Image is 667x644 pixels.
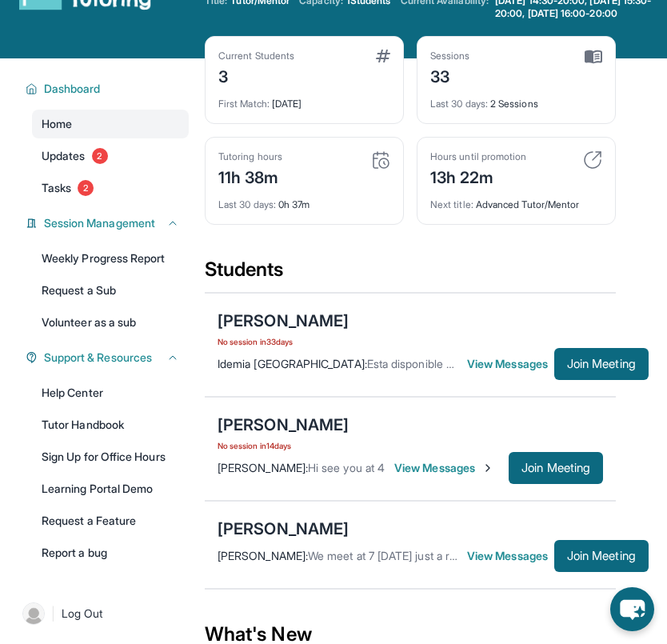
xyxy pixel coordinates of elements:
a: Learning Portal Demo [32,474,189,503]
button: Support & Resources [38,350,179,366]
button: Session Management [38,215,179,231]
span: No session in 33 days [218,335,349,348]
span: | [51,604,55,623]
img: card [585,50,602,64]
div: [PERSON_NAME] [218,518,349,540]
span: Esta disponible martes y jueves de 4 ha 5 pm [367,357,597,370]
span: Session Management [44,215,155,231]
div: 2 Sessions [430,88,602,110]
span: [PERSON_NAME] : [218,549,308,562]
span: Last 30 days : [430,98,488,110]
a: Help Center [32,378,189,407]
a: Sign Up for Office Hours [32,442,189,471]
div: [DATE] [218,88,390,110]
span: We meet at 7 [DATE] just a reminder! [308,549,494,562]
span: Updates [42,148,86,164]
button: Join Meeting [554,348,649,380]
div: 11h 38m [218,163,282,189]
span: Log Out [62,606,103,622]
img: user-img [22,602,45,625]
button: Dashboard [38,81,179,97]
a: Tutor Handbook [32,410,189,439]
span: Idemia [GEOGRAPHIC_DATA] : [218,357,367,370]
button: chat-button [610,587,654,631]
a: Updates2 [32,142,189,170]
div: 33 [430,62,470,88]
a: Request a Feature [32,506,189,535]
span: Join Meeting [567,359,636,369]
a: Home [32,110,189,138]
a: Report a bug [32,538,189,567]
span: View Messages [467,548,554,564]
div: 13h 22m [430,163,526,189]
div: [PERSON_NAME] [218,414,349,436]
span: View Messages [394,460,494,476]
span: 2 [92,148,108,164]
img: card [376,50,390,62]
span: [PERSON_NAME] : [218,461,308,474]
div: Advanced Tutor/Mentor [430,189,602,211]
a: Weekly Progress Report [32,244,189,273]
button: Join Meeting [554,540,649,572]
span: Hi see you at 4 [308,461,385,474]
div: Current Students [218,50,294,62]
img: card [583,150,602,170]
img: card [371,150,390,170]
img: Chevron-Right [481,462,494,474]
span: Join Meeting [567,551,636,561]
span: Home [42,116,72,132]
span: Support & Resources [44,350,152,366]
div: Students [205,257,616,292]
span: First Match : [218,98,270,110]
button: Join Meeting [509,452,603,484]
a: Tasks2 [32,174,189,202]
span: 2 [78,180,94,196]
span: Last 30 days : [218,198,276,210]
a: Volunteer as a sub [32,308,189,337]
div: [PERSON_NAME] [218,310,349,332]
span: Tasks [42,180,71,196]
a: |Log Out [16,596,189,631]
span: Join Meeting [521,463,590,473]
a: Request a Sub [32,276,189,305]
div: Hours until promotion [430,150,526,163]
div: Tutoring hours [218,150,282,163]
span: Next title : [430,198,473,210]
div: Sessions [430,50,470,62]
div: 0h 37m [218,189,390,211]
div: 3 [218,62,294,88]
span: View Messages [467,356,554,372]
span: No session in 14 days [218,439,349,452]
span: Dashboard [44,81,101,97]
